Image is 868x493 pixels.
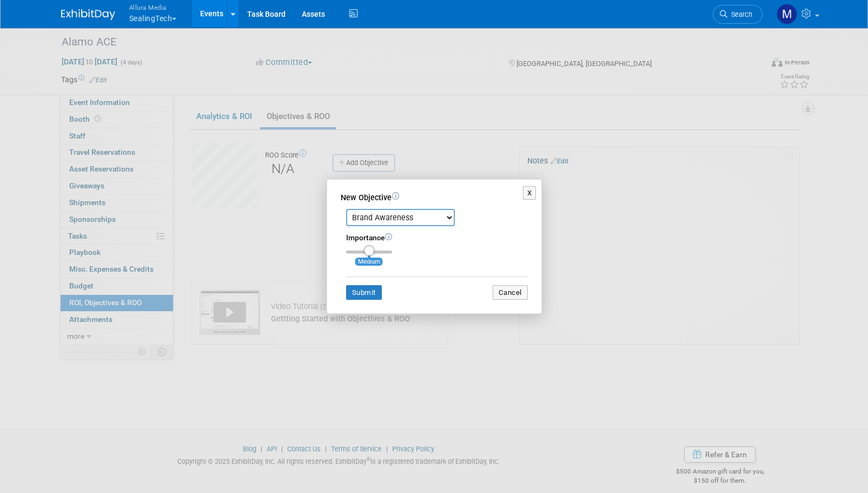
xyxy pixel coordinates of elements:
a: Search [713,5,763,24]
span: Search [727,10,752,18]
button: X [523,186,536,200]
span: Allura Media [129,2,177,13]
button: Submit [346,285,382,300]
img: ExhibitDay [61,9,115,20]
div: Importance [346,233,528,244]
div: New Objective [341,192,528,203]
button: Cancel [493,285,528,300]
img: Max Fanwick [777,4,797,24]
span: Medium [355,258,383,266]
